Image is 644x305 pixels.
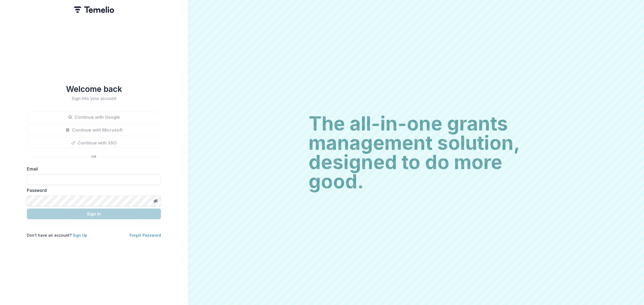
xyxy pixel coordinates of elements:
[130,233,161,237] a: Forgot Password
[27,112,161,122] button: Continue with Google
[27,96,161,101] h2: Sign into your account
[74,6,114,13] img: Temelio
[27,166,158,172] label: Email
[27,187,158,194] label: Password
[27,232,87,238] p: Don't have an account?
[27,84,161,94] h1: Welcome back
[27,137,161,148] button: Continue with SSO
[27,125,161,135] button: Continue with Microsoft
[27,209,161,219] button: Sign In
[73,233,87,237] a: Sign Up
[151,197,160,205] button: Toggle password visibility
